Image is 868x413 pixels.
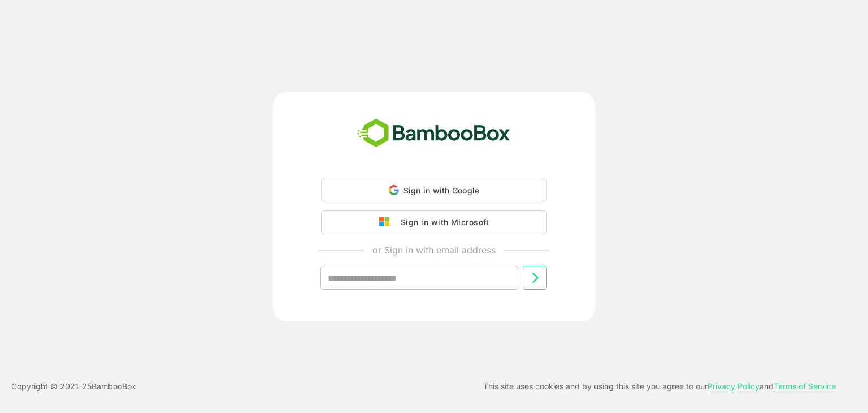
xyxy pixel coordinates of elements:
[483,380,836,393] p: This site uses cookies and by using this site you agree to our and
[321,210,547,234] button: Sign in with Microsoft
[395,215,489,230] div: Sign in with Microsoft
[321,179,547,201] div: Sign in with Google
[708,381,759,391] a: Privacy Policy
[774,381,836,391] a: Terms of Service
[351,115,517,152] img: bamboobox
[379,217,395,227] img: google
[403,186,480,195] span: Sign in with Google
[11,380,136,393] p: Copyright © 2021- 25 BambooBox
[372,243,496,257] p: or Sign in with email address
